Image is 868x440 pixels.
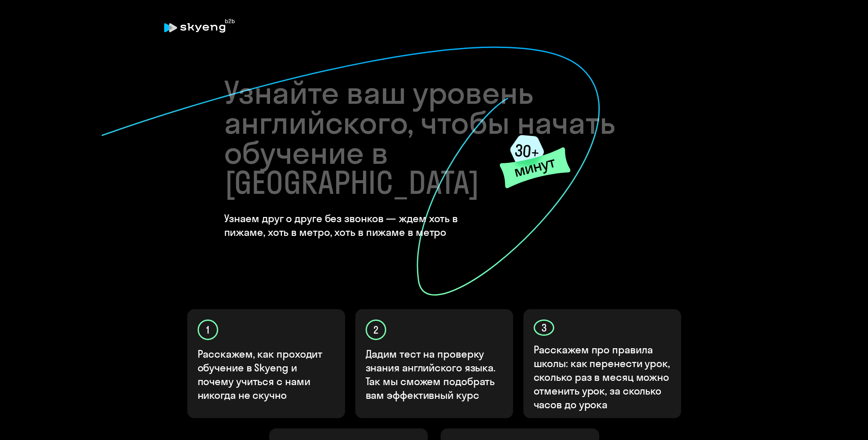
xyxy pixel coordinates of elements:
[198,347,336,402] p: Расскажем, как проходит обучение в Skyeng и почему учиться с нами никогда не скучно
[198,319,218,340] div: 1
[534,319,554,336] div: 3
[366,347,504,402] p: Дадим тест на проверку знания английского языка. Так мы сможем подобрать вам эффективный курс
[224,211,501,239] h4: Узнаем друг о друге без звонков — ждем хоть в пижаме, хоть в метро, хоть в пижаме в метро
[224,78,644,198] h1: Узнайте ваш уровень английского, чтобы начать обучение в [GEOGRAPHIC_DATA]
[534,343,672,411] p: Расскажем про правила школы: как перенести урок, сколько раз в месяц можно отменить урок, за скол...
[366,319,386,340] div: 2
